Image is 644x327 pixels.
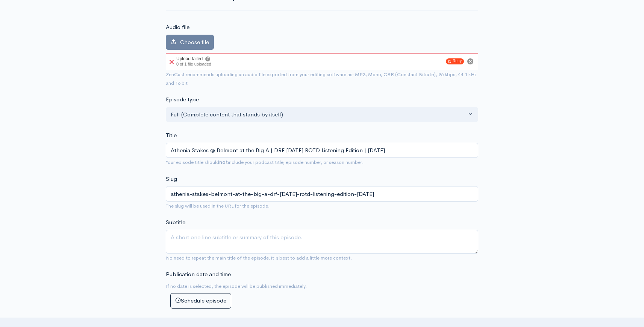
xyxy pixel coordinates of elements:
strong: not [219,159,228,165]
button: Schedule episode [170,293,231,309]
label: Publication date and time [166,270,231,279]
small: The slug will be used in the URL for the episode. [166,203,270,209]
span: Choose file [180,38,209,46]
div: Upload failed [176,57,211,61]
small: Your episode title should include your podcast title, episode number, or season number. [166,159,364,165]
label: Episode type [166,95,199,104]
div: 0 of 1 file uploaded [176,62,211,67]
button: Cancel [467,58,473,64]
button: Retry upload [446,58,464,64]
div: 100% [166,53,478,53]
input: What is the episode's title? [166,143,478,158]
label: Title [166,131,177,140]
button: Show error details [205,57,210,61]
small: ZenCast recommends uploading an audio file exported from your editing software as: MP3, Mono, CBR... [166,71,477,86]
label: Show notes [166,317,196,325]
div: Full (Complete content that stands by itself) [171,110,467,119]
div: Upload failed [166,53,213,70]
small: If no date is selected, the episode will be published immediately. [166,283,307,289]
button: Full (Complete content that stands by itself) [166,107,478,122]
small: No need to repeat the main title of the episode, it's best to add a little more context. [166,255,352,261]
label: Slug [166,175,177,183]
input: title-of-episode [166,186,478,202]
label: Audio file [166,23,189,32]
label: Subtitle [166,218,185,227]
